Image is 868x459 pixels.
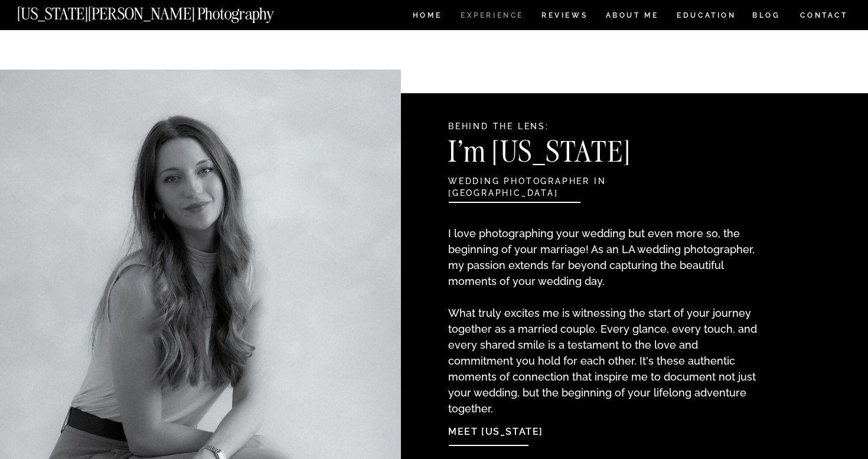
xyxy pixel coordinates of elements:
[448,225,761,393] p: I love photographing your wedding but even more so, the beginning of your marriage! As an LA wedd...
[676,12,738,22] a: EDUCATION
[410,12,444,22] a: HOME
[605,12,659,22] a: ABOUT ME
[448,137,705,173] h3: I'm [US_STATE]
[448,121,699,134] h2: Behind the Lens:
[17,6,314,16] a: [US_STATE][PERSON_NAME] Photography
[461,12,523,22] a: Experience
[541,12,586,22] a: REVIEWS
[800,9,849,22] a: CONTACT
[448,417,576,442] a: Meet [US_STATE]
[752,12,781,22] a: BLOG
[448,176,699,189] h2: wedding photographer in [GEOGRAPHIC_DATA]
